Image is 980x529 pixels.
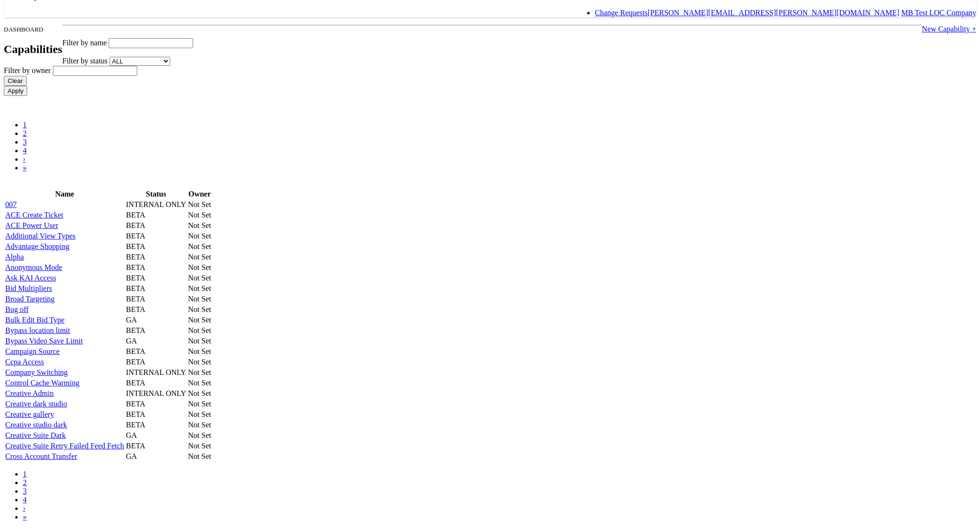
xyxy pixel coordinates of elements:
[126,221,145,229] span: BETA
[126,379,145,387] span: BETA
[188,389,212,398] td: Not Set
[5,263,62,271] a: Anonymous Mode
[648,9,899,17] a: [PERSON_NAME][EMAIL_ADDRESS][PERSON_NAME][DOMAIN_NAME]
[5,379,80,387] a: Control Cache Warming
[901,9,976,17] a: MB Test LOC Company
[126,358,145,366] span: BETA
[188,284,212,293] td: Not Set
[5,316,64,324] a: Bulk Edit Bid Type
[126,368,186,376] span: INTERNAL ONLY
[126,337,137,345] span: GA
[188,210,212,220] td: Not Set
[188,200,212,209] td: Not Set
[62,57,108,65] span: Filter by status
[188,189,212,199] th: Owner
[5,200,17,208] a: 007
[23,146,27,155] a: 4
[126,421,145,429] span: BETA
[188,336,212,346] td: Not Set
[126,442,145,450] span: BETA
[23,487,27,495] a: 3
[595,9,648,17] a: Change Requests
[126,400,145,408] span: BETA
[23,504,25,512] a: ›
[188,378,212,388] td: Not Set
[188,368,212,377] td: Not Set
[5,452,77,460] a: Cross Account Transfer
[5,389,54,397] a: Creative Admin
[126,242,145,250] span: BETA
[126,295,145,303] span: BETA
[5,326,70,334] a: Bypass location limit
[5,242,70,250] a: Advantage Shopping
[23,470,27,478] a: 1
[188,263,212,272] td: Not Set
[5,232,76,240] a: Additional View Types
[5,400,67,408] a: Creative dark studio
[188,431,212,440] td: Not Set
[5,221,58,229] a: ACE Power User
[5,337,83,345] a: Bypass Video Save Limit
[5,358,44,366] a: Ccpa Access
[126,389,186,397] span: INTERNAL ONLY
[126,253,145,261] span: BETA
[188,231,212,241] td: Not Set
[188,242,212,251] td: Not Set
[23,155,25,163] a: ›
[188,347,212,356] td: Not Set
[126,410,145,418] span: BETA
[126,326,145,334] span: BETA
[4,43,62,56] h2: Capabilities
[4,86,27,96] input: Apply
[23,513,27,521] a: »
[5,347,60,355] a: Campaign Source
[188,326,212,335] td: Not Set
[5,421,67,429] a: Creative studio dark
[125,189,186,199] th: Status
[126,284,145,292] span: BETA
[188,305,212,314] td: Not Set
[188,357,212,367] td: Not Set
[23,121,27,129] a: 1
[188,315,212,325] td: Not Set
[126,274,145,282] span: BETA
[5,305,29,313] a: Bug off
[4,76,27,86] input: Clear
[23,138,27,146] a: 3
[5,211,63,219] a: ACE Create Ticket
[5,295,55,303] a: Broad Targeting
[188,420,212,430] td: Not Set
[5,253,24,261] a: Alpha
[188,252,212,262] td: Not Set
[4,26,43,33] small: DASHBOARD
[5,442,124,450] a: Creative Suite Retry Failed Feed Fetch
[23,478,27,487] a: 2
[188,410,212,419] td: Not Set
[5,274,56,282] a: Ask KAI Access
[188,441,212,451] td: Not Set
[4,66,51,74] span: Filter by owner
[23,129,27,137] a: 2
[922,25,976,33] a: New Capability +
[188,399,212,409] td: Not Set
[126,211,145,219] span: BETA
[126,305,145,313] span: BETA
[5,284,52,292] a: Bid Multipliers
[188,273,212,283] td: Not Set
[5,431,66,439] a: Creative Suite Dark
[188,452,212,461] td: Not Set
[62,39,107,47] span: Filter by name
[126,347,145,355] span: BETA
[126,431,137,439] span: GA
[5,189,124,199] th: Name
[126,200,186,208] span: INTERNAL ONLY
[126,452,137,460] span: GA
[23,496,27,504] a: 4
[5,410,54,418] a: Creative gallery
[126,263,145,271] span: BETA
[188,294,212,304] td: Not Set
[126,316,137,324] span: GA
[188,221,212,230] td: Not Set
[5,368,68,376] a: Company Switching
[126,232,145,240] span: BETA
